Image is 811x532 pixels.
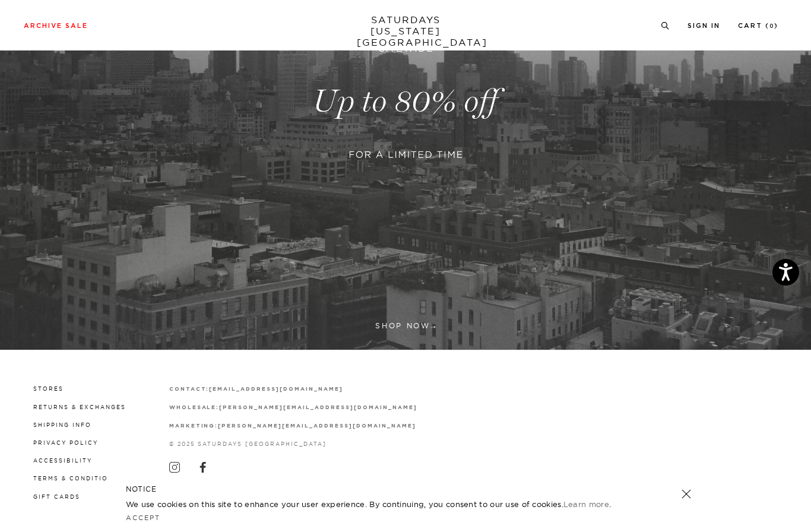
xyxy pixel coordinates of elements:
a: SATURDAYS[US_STATE][GEOGRAPHIC_DATA] [357,14,455,48]
strong: marketing: [169,423,218,429]
a: Accept [126,514,160,522]
a: Accessibility [33,457,92,464]
p: © 2025 Saturdays [GEOGRAPHIC_DATA] [169,439,417,448]
a: [PERSON_NAME][EMAIL_ADDRESS][DOMAIN_NAME] [219,404,417,410]
a: Cart (0) [738,23,778,29]
a: [EMAIL_ADDRESS][DOMAIN_NAME] [209,385,343,392]
strong: contact: [169,387,210,392]
a: Archive Sale [24,23,88,29]
strong: wholesale: [169,405,220,410]
a: Stores [33,385,64,392]
a: Shipping Info [33,422,91,428]
p: We use cookies on this site to enhance your user experience. By continuing, you consent to our us... [126,498,643,510]
small: 0 [769,24,774,29]
a: Gift Cards [33,493,80,500]
a: Returns & Exchanges [33,404,126,410]
a: Terms & Conditions [33,475,118,482]
strong: [PERSON_NAME][EMAIL_ADDRESS][DOMAIN_NAME] [219,405,417,410]
strong: [EMAIL_ADDRESS][DOMAIN_NAME] [209,387,343,392]
strong: [PERSON_NAME][EMAIL_ADDRESS][DOMAIN_NAME] [218,423,416,429]
a: Learn more [563,499,609,509]
h5: NOTICE [126,484,685,495]
a: Sign In [688,23,720,29]
a: [PERSON_NAME][EMAIL_ADDRESS][DOMAIN_NAME] [218,422,416,429]
a: Privacy Policy [33,439,98,446]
